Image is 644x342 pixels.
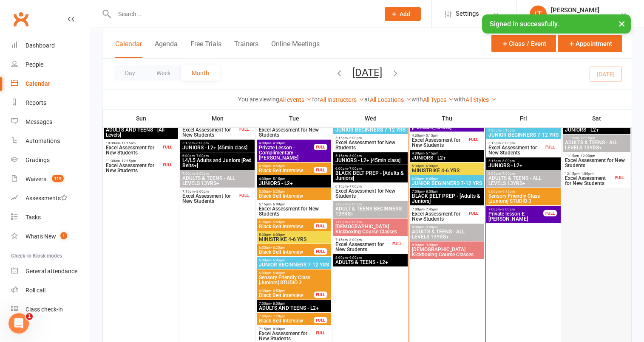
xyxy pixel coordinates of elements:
[565,172,613,176] span: 12:15pm
[105,159,161,163] span: 11:30am
[335,185,406,188] span: 6:15pm
[411,207,467,211] span: 7:00pm
[271,40,320,58] button: Online Meetings
[190,40,221,58] button: Free Trials
[424,151,438,155] span: - 5:15pm
[103,109,179,127] th: Sun
[364,96,370,103] strong: at
[488,193,559,204] span: Sensory Friendly Class [Juniors] STUDIO 3
[11,227,90,246] a: What's New1
[501,207,515,211] span: - 8:00pm
[579,154,595,158] span: - 12:00pm
[271,202,285,206] span: - 6:00pm
[614,14,630,33] button: ×
[271,271,285,275] span: - 6:45pm
[271,327,285,331] span: - 8:00pm
[271,258,285,262] span: - 6:45pm
[26,176,46,182] div: Waivers
[411,168,482,173] span: MINISTRIKE 4-6 YRS
[11,189,90,208] a: Assessments
[488,132,559,137] span: JUNIOR BEGINNERS 7-12 YRS
[195,154,209,158] span: - 7:00pm
[258,202,329,206] span: 5:15pm
[26,80,50,87] div: Calendar
[237,192,251,199] div: FULL
[182,141,253,145] span: 5:15pm
[488,141,544,145] span: 5:15pm
[411,155,482,160] span: JUNIORS - L2+
[613,174,627,181] div: FULL
[424,243,438,247] span: - 9:00pm
[258,302,329,306] span: 7:00pm
[11,170,90,189] a: Waivers 119
[314,248,327,255] div: FULL
[352,67,382,78] button: [DATE]
[258,193,329,199] span: Black Belt Interview
[501,190,515,193] span: - 6:45pm
[424,190,438,193] span: - 8:00pm
[11,112,90,132] a: Messages
[348,185,362,188] span: - 7:00pm
[258,141,314,145] span: 4:00pm
[565,158,629,168] span: Excel Assessment for New Students
[488,207,544,211] span: 7:00pm
[348,136,362,140] span: - 6:00pm
[411,211,467,221] span: Excel Assessment for New Students
[400,11,410,17] span: Add
[348,154,362,158] span: - 6:00pm
[558,35,622,52] button: Appointment
[258,314,314,318] span: 7:00pm
[501,141,515,145] span: - 6:00pm
[26,195,68,202] div: Assessments
[565,140,629,150] span: ADULTS & TEENS - ALL LEVELS 13YRS+
[182,127,238,137] span: Excel Assessment for New Students
[562,109,632,127] th: Sat
[335,206,406,216] span: ADULT & TEENS BEGINNERS 13YRS+
[258,181,329,186] span: JUNIORS - L2+
[335,127,406,132] span: JUNIOR BEGINNERS 7-12 YRS
[424,207,438,211] span: - 7:45pm
[258,145,314,160] span: Private Lesson - Complimentary - [PERSON_NAME]
[411,115,467,130] span: Private Lesson - Complimentary - [PERSON_NAME]
[411,193,482,204] span: BLACK BELT PREP - [Adults & Juniors]
[155,40,178,58] button: Agenda
[258,306,329,311] span: ADULTS AND TEENS - L2+
[11,132,90,151] a: Automations
[258,237,329,242] span: MINISTRIKE 4-6 YRS
[335,136,406,140] span: 5:15pm
[314,330,327,336] div: FULL
[335,171,406,181] span: BLACK BELT PREP - [Adults & Juniors]
[258,168,314,173] span: Black Belt Interview
[490,20,559,28] span: Signed in successfully.
[271,233,285,237] span: - 6:00pm
[565,176,613,186] span: Excel Assessment for New Students
[105,145,161,155] span: Excel Assessment for New Students
[234,40,258,58] button: Trainers
[11,262,90,281] a: General attendance kiosk mode
[258,190,329,193] span: 5:00pm
[105,127,176,137] span: ADULTS AND TEENS - [All Levels]
[501,172,515,176] span: - 7:00pm
[161,162,174,168] div: FULL
[258,318,314,323] span: Black Belt Interview
[11,55,90,74] a: People
[271,141,285,145] span: - 4:30pm
[26,233,56,240] div: What's New
[579,136,595,140] span: - 12:15pm
[335,202,406,206] span: 7:00pm
[335,154,406,158] span: 5:15pm
[543,144,557,150] div: FULL
[271,220,285,224] span: - 5:50pm
[11,281,90,300] a: Roll call
[424,134,438,137] span: - 5:15pm
[112,8,374,20] input: Search...
[320,96,364,103] a: All Instructors
[335,167,406,171] span: 6:00pm
[237,126,251,132] div: FULL
[335,158,406,163] span: JUNIORS - L2+ [45min class]
[26,306,63,313] div: Class check-in
[579,172,593,176] span: - 1:00pm
[409,109,485,127] th: Thu
[271,289,285,293] span: - 6:50pm
[488,190,559,193] span: 6:00pm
